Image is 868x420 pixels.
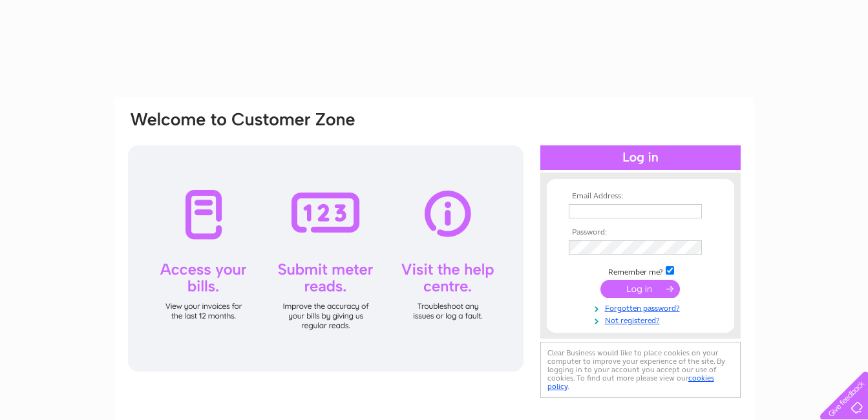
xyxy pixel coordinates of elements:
[569,301,715,313] a: Forgotten password?
[569,313,715,326] a: Not registered?
[600,280,680,298] input: Submit
[566,264,715,277] td: Remember me?
[547,373,714,391] a: cookies policy
[566,192,715,201] th: Email Address:
[566,228,715,237] th: Password:
[540,342,741,398] div: Clear Business would like to place cookies on your computer to improve your experience of the sit...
